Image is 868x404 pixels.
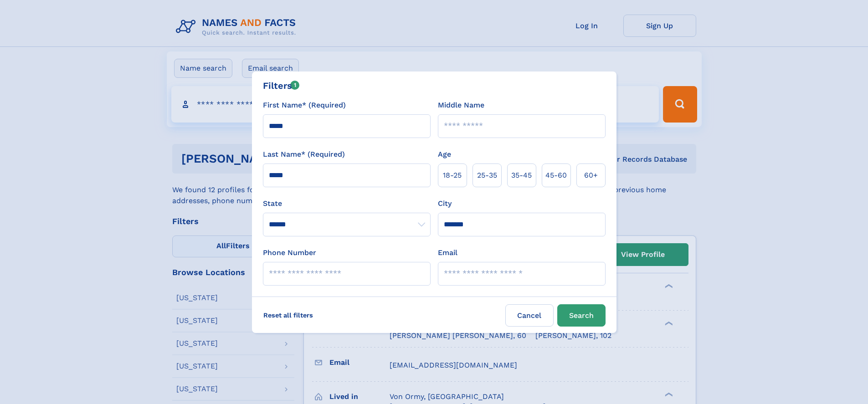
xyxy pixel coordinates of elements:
[438,149,451,160] label: Age
[584,170,598,181] span: 60+
[263,198,431,209] label: State
[438,247,457,258] label: Email
[505,304,554,327] label: Cancel
[263,79,300,92] div: Filters
[545,170,567,181] span: 45‑60
[263,149,345,160] label: Last Name* (Required)
[557,304,606,327] button: Search
[443,170,462,181] span: 18‑25
[438,100,484,111] label: Middle Name
[257,304,319,326] label: Reset all filters
[511,170,532,181] span: 35‑45
[263,100,346,111] label: First Name* (Required)
[438,198,452,209] label: City
[263,247,316,258] label: Phone Number
[477,170,497,181] span: 25‑35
